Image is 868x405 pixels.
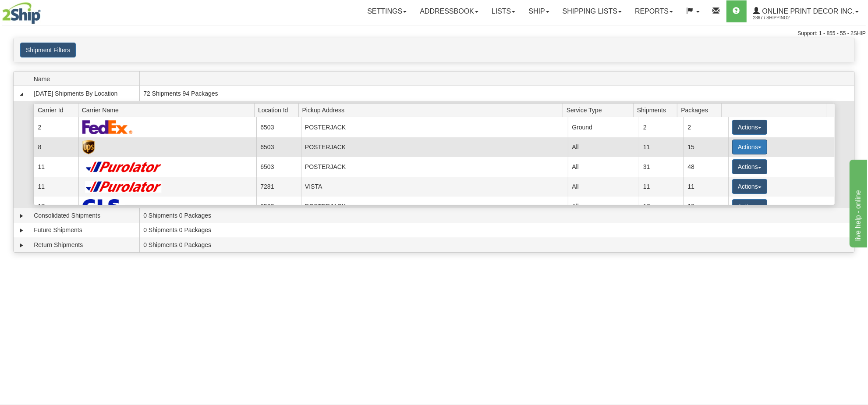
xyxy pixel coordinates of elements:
[301,117,568,137] td: POSTERJACK
[30,223,139,238] td: Future Shipments
[568,197,639,216] td: All
[684,197,728,216] td: 18
[34,72,139,86] span: Name
[17,241,26,250] a: Expand
[139,223,854,238] td: 0 Shipments 0 Packages
[556,0,628,22] a: Shipping lists
[753,14,819,22] span: 2867 / Shipping2
[732,179,767,194] button: Actions
[139,237,854,252] td: 0 Shipments 0 Packages
[20,43,76,57] button: Shipment Filters
[361,0,413,22] a: Settings
[732,199,767,214] button: Actions
[639,137,684,157] td: 11
[256,157,301,177] td: 6503
[639,177,684,197] td: 11
[82,103,255,117] span: Carrier Name
[34,177,78,197] td: 11
[82,181,165,193] img: Purolator
[684,177,728,197] td: 11
[258,103,298,117] span: Location Id
[684,117,728,137] td: 2
[568,137,639,157] td: All
[34,157,78,177] td: 11
[301,137,568,157] td: POSTERJACK
[301,197,568,216] td: POSTERJACK
[302,103,563,117] span: Pickup Address
[568,177,639,197] td: All
[82,140,95,154] img: UPS
[848,158,867,247] iframe: chat widget
[139,86,854,101] td: 72 Shipments 94 Packages
[522,0,556,22] a: Ship
[82,199,125,214] img: GLS Canada
[256,177,301,197] td: 7281
[413,0,485,22] a: Addressbook
[34,197,78,216] td: 17
[17,211,26,220] a: Expand
[639,157,684,177] td: 31
[301,157,568,177] td: POSTERJACK
[628,0,680,22] a: Reports
[17,90,26,98] a: Collapse
[256,197,301,216] td: 6503
[639,117,684,137] td: 2
[30,86,139,101] td: [DATE] Shipments By Location
[684,137,728,157] td: 15
[732,140,767,154] button: Actions
[747,0,865,22] a: Online Print Decor Inc. 2867 / Shipping2
[301,177,568,197] td: VISTA
[568,157,639,177] td: All
[681,103,721,117] span: Packages
[256,117,301,137] td: 6503
[7,5,81,16] div: live help - online
[30,237,139,252] td: Return Shipments
[30,208,139,223] td: Consolidated Shipments
[17,226,26,235] a: Expand
[38,103,78,117] span: Carrier Id
[684,157,728,177] td: 48
[732,120,767,135] button: Actions
[34,137,78,157] td: 8
[82,120,133,134] img: FedEx Express®
[639,197,684,216] td: 17
[2,2,41,24] img: logo2867.jpg
[34,117,78,137] td: 2
[568,117,639,137] td: Ground
[637,103,677,117] span: Shipments
[256,137,301,157] td: 6503
[567,103,633,117] span: Service Type
[732,159,767,174] button: Actions
[139,208,854,223] td: 0 Shipments 0 Packages
[2,30,866,37] div: Support: 1 - 855 - 55 - 2SHIP
[485,0,522,22] a: Lists
[760,7,854,15] span: Online Print Decor Inc.
[82,161,165,173] img: Purolator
